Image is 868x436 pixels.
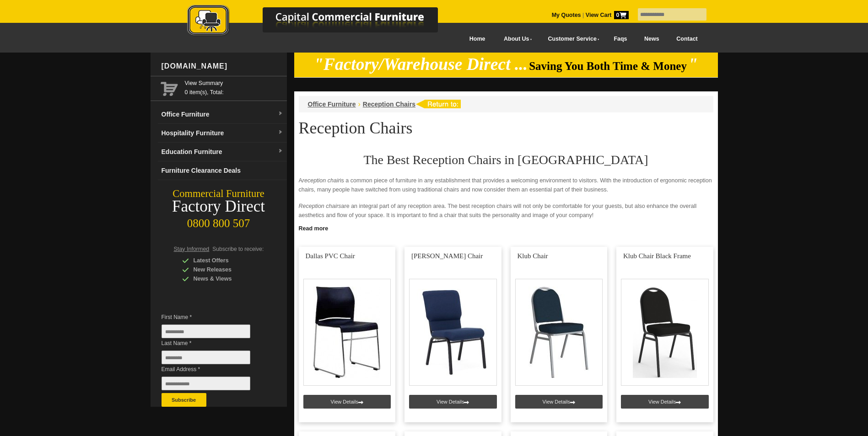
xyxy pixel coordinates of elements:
img: dropdown [278,111,283,117]
em: " [688,55,698,74]
div: Commercial Furniture [151,187,287,200]
p: A is a common piece of furniture in any establishment that provides a welcoming environment to vi... [299,176,713,194]
em: Reception chairs [299,203,341,209]
a: Office Furniture [308,101,356,108]
p: are an integral part of any reception area. The best reception chairs will not only be comfortabl... [299,202,713,220]
span: Email Address * [162,365,264,374]
span: Last Name * [162,339,264,348]
button: Subscribe [162,393,206,407]
a: View Summary [185,79,283,88]
img: dropdown [278,149,283,154]
h2: The Best Reception Chairs in [GEOGRAPHIC_DATA] [299,153,713,167]
a: About Us [494,29,538,49]
a: Customer Service [538,29,605,49]
span: Saving You Both Time & Money [529,60,687,72]
a: Hospitality Furnituredropdown [158,124,287,143]
a: Furniture Clearance Deals [158,161,287,180]
input: Last Name * [162,351,250,364]
img: return to [415,100,461,108]
img: dropdown [278,130,283,135]
div: News & Views [182,274,269,283]
a: Education Furnituredropdown [158,143,287,161]
a: Click to read more [294,222,718,233]
h1: Reception Chairs [299,119,713,137]
span: Stay Informed [174,246,210,252]
a: Faqs [605,29,636,49]
li: › [358,100,361,109]
em: reception chair [302,177,340,184]
a: Reception Chairs [363,101,415,108]
div: New Releases [182,265,269,274]
div: Latest Offers [182,256,269,265]
div: 0800 800 507 [151,213,287,230]
input: Email Address * [162,377,250,390]
div: [DOMAIN_NAME] [158,53,287,80]
input: First Name * [162,324,250,338]
a: My Quotes [552,12,581,18]
a: Capital Commercial Furniture Logo [162,5,482,41]
a: Office Furnituredropdown [158,105,287,124]
img: Capital Commercial Furniture Logo [162,5,482,38]
span: Subscribe to receive: [212,246,264,252]
span: 0 item(s), Total: [185,79,283,96]
span: First Name * [162,313,264,322]
a: View Cart0 [584,12,628,18]
a: News [636,29,668,49]
span: 0 [614,11,629,19]
a: Contact [668,29,706,49]
div: Factory Direct [151,200,287,213]
strong: View Cart [586,12,629,18]
em: "Factory/Warehouse Direct ... [314,55,528,74]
